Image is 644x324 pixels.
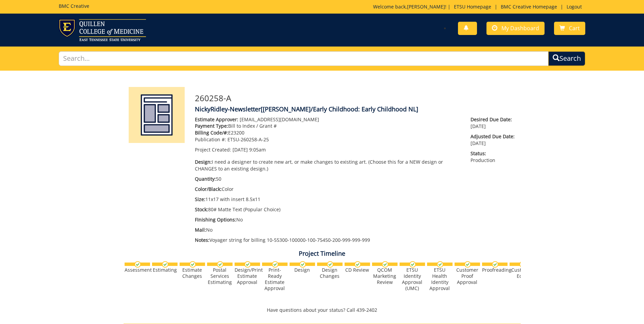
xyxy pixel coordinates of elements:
img: checkmark [492,261,498,268]
span: Color/Black: [195,186,222,192]
p: No [195,216,461,223]
img: checkmark [134,261,141,268]
img: checkmark [272,261,278,268]
p: Voyager string for billing 10-55300-100000-100-75450-200-999-999-999 [195,237,461,244]
span: Publication #: [195,136,226,143]
img: checkmark [409,261,416,268]
p: Bill to Index / Grant # [195,123,461,129]
span: Size: [195,196,205,202]
a: Logout [563,3,585,10]
img: checkmark [354,261,361,268]
span: FInishing Options: [195,216,236,223]
div: Estimate Changes [180,267,205,279]
img: checkmark [299,261,306,268]
p: Color [195,186,461,193]
div: Assessment [125,267,150,273]
div: QCOM Marketing Review [372,267,398,285]
span: Project Created: [195,146,231,153]
h3: 260258-A [195,94,516,103]
a: BMC Creative Homepage [497,3,560,10]
div: Design Changes [317,267,343,279]
div: Proofreading [482,267,508,273]
p: [EMAIL_ADDRESS][DOMAIN_NAME] [195,116,461,123]
span: Mail: [195,227,206,233]
span: Quantity: [195,176,216,182]
button: Search [548,51,585,66]
span: ETSU-260258-A-25 [227,136,269,143]
div: ETSU Health Identity Approval [427,267,453,291]
p: 80# Matte Text (Popular Choice) [195,206,461,213]
div: CD Review [345,267,370,273]
div: Customer Proof Approval [455,267,480,285]
div: ETSU Identity Approval (UMC) [400,267,425,291]
img: checkmark [382,261,388,268]
img: checkmark [244,261,251,268]
span: Billing Code/#: [195,129,228,136]
span: [[PERSON_NAME]/Early Childhood: Early Childhood NL] [261,105,418,113]
p: [DATE] [471,116,515,130]
img: checkmark [189,261,196,268]
span: [DATE] 9:05am [233,146,266,153]
img: checkmark [162,261,168,268]
img: checkmark [327,261,333,268]
h4: NickyRidley-Newsletter [195,106,516,113]
p: 50 [195,176,461,182]
div: Design [290,267,315,273]
p: [DATE] [471,133,515,147]
img: ETSU logo [59,19,146,41]
p: Welcome back, ! | | | [373,3,585,10]
p: 11x17 with insert 8.5x11 [195,196,461,203]
a: [PERSON_NAME] [407,3,445,10]
p: Production [471,150,515,164]
img: checkmark [437,261,443,268]
span: Notes: [195,237,209,243]
img: checkmark [217,261,223,268]
img: checkmark [464,261,471,268]
input: Search... [59,51,549,66]
span: Status: [471,150,515,157]
div: Customer Edits [510,267,535,279]
span: Design: [195,159,212,165]
p: No [195,227,461,233]
a: My Dashboard [486,22,545,35]
span: Estimate Approver: [195,116,238,123]
p: E23200 [195,129,461,136]
h5: BMC Creative [59,3,89,8]
p: I need a designer to create new art, or make changes to existing art. (Choose this for a NEW desi... [195,159,461,172]
div: Design/Print Estimate Approval [235,267,260,285]
span: Stock: [195,206,208,213]
span: Cart [569,24,580,32]
div: Print-Ready Estimate Approval [262,267,288,291]
img: Product featured image [129,87,185,143]
span: Payment Type: [195,123,228,129]
span: Adjusted Due Date: [471,133,515,140]
div: Postal Services Estimating [207,267,233,285]
span: My Dashboard [501,24,539,32]
img: checkmark [519,261,526,268]
span: Desired Due Date: [471,116,515,123]
a: Cart [554,22,585,35]
p: Have questions about your status? Call 439-2402 [124,307,521,313]
h4: Project Timeline [124,250,521,257]
a: ETSU Homepage [450,3,495,10]
div: Estimating [152,267,178,273]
